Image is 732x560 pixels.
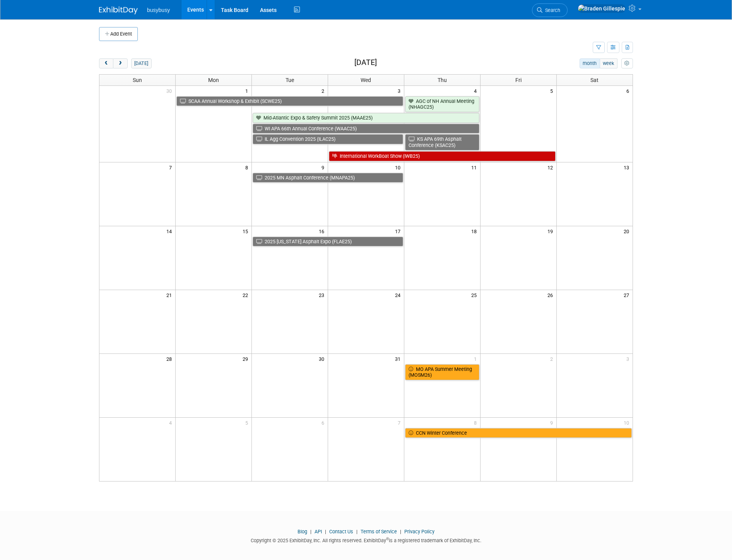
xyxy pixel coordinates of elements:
span: 29 [242,354,251,364]
span: Search [542,7,560,13]
span: 21 [166,290,175,300]
span: Thu [438,77,447,83]
span: 4 [168,418,175,427]
span: busybusy [147,7,170,13]
span: 6 [321,418,328,427]
span: 12 [547,162,556,172]
button: Add Event [99,27,138,41]
a: Privacy Policy [404,529,434,534]
a: Blog [298,529,307,534]
span: 10 [394,162,404,172]
span: 6 [626,86,633,96]
a: Terms of Service [361,529,397,534]
button: [DATE] [131,58,152,68]
span: 5 [549,86,556,96]
a: International WorkBoat Show (IWB25) [329,151,556,161]
span: | [354,529,359,534]
a: SCAA Annual Workshop & Exhibit (SCWE25) [176,96,403,106]
span: Wed [361,77,371,83]
a: API [315,529,322,534]
h2: [DATE] [354,58,377,67]
img: Braden Gillespie [578,4,626,13]
span: 15 [242,226,251,236]
span: 19 [547,226,556,236]
span: 9 [549,418,556,427]
span: Tue [286,77,294,83]
span: 17 [394,226,404,236]
button: next [113,58,127,68]
span: 13 [623,162,633,172]
span: | [308,529,313,534]
span: 18 [470,226,480,236]
img: ExhibitDay [99,7,138,14]
a: CCN Winter Conference [405,428,632,438]
span: 8 [473,418,480,427]
a: MO APA Summer Meeting (MOSM26) [405,364,479,380]
sup: ® [386,537,389,541]
i: Personalize Calendar [624,61,629,66]
a: WI APA 66th Annual Conference (WAAC25) [253,124,479,134]
span: 23 [318,290,328,300]
span: 31 [394,354,404,364]
span: 5 [245,418,251,427]
a: AGC of NH Annual Meeting (NHAGC25) [405,96,479,112]
span: 3 [626,354,633,364]
span: 30 [166,86,175,96]
span: | [323,529,328,534]
span: 8 [245,162,251,172]
button: prev [99,58,113,68]
a: KS APA 69th Asphalt Conference (KSAC25) [405,134,479,150]
button: month [580,58,600,68]
span: 1 [473,354,480,364]
span: Sun [133,77,142,83]
span: 22 [242,290,251,300]
span: 28 [166,354,175,364]
a: Contact Us [329,529,353,534]
span: 3 [397,86,404,96]
span: 2 [549,354,556,364]
span: 11 [470,162,480,172]
span: 7 [168,162,175,172]
a: 2025 MN Asphalt Conference (MNAPA25) [253,173,403,183]
a: Search [532,3,568,17]
button: myCustomButton [621,58,633,68]
a: IL Agg Convention 2025 (ILAC25) [253,134,403,144]
span: 25 [470,290,480,300]
span: Sat [590,77,599,83]
span: 9 [321,162,328,172]
span: 24 [394,290,404,300]
span: Fri [515,77,522,83]
a: Mid-Atlantic Expo & Safety Summit 2025 (MAAE25) [253,113,479,123]
a: 2025 [US_STATE] Asphalt Expo (FLAE25) [253,237,403,247]
span: 14 [166,226,175,236]
span: | [398,529,403,534]
span: 30 [318,354,328,364]
span: Mon [208,77,219,83]
span: 7 [397,418,404,427]
span: 27 [623,290,633,300]
span: 26 [547,290,556,300]
button: week [600,58,617,68]
span: 20 [623,226,633,236]
span: 16 [318,226,328,236]
span: 1 [245,86,251,96]
span: 10 [623,418,633,427]
span: 2 [321,86,328,96]
span: 4 [473,86,480,96]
